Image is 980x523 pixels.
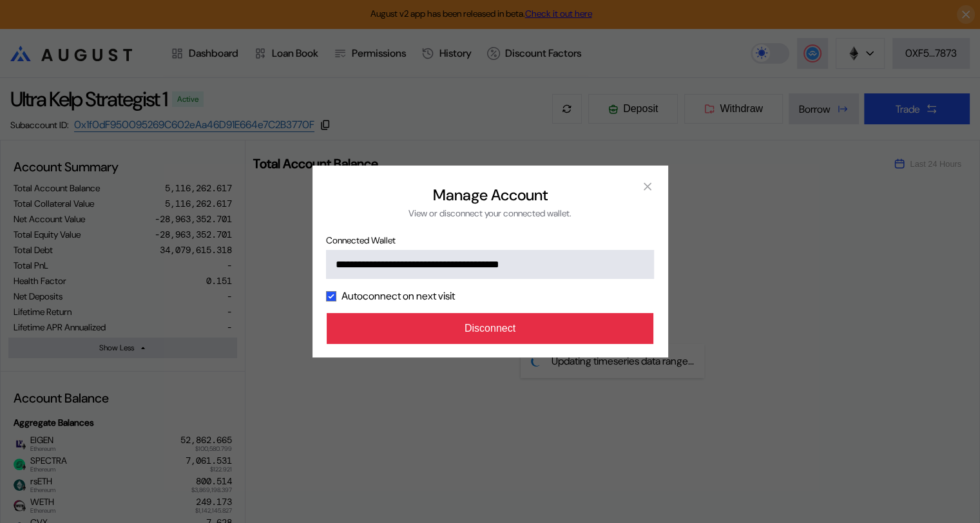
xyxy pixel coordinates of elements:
[326,234,653,246] span: Connected Wallet
[433,185,548,205] h2: Manage Account
[341,289,455,303] label: Autoconnect on next visit
[327,313,654,344] button: Disconnect
[408,207,572,219] div: View or disconnect your connected wallet.
[637,176,658,196] button: close modal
